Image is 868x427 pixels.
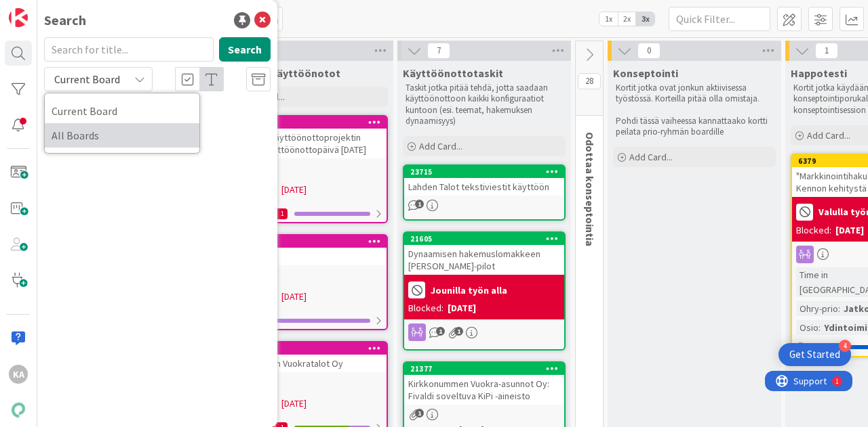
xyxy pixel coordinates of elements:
span: Current Board [52,101,193,121]
button: Search [219,37,271,62]
div: 23715Lahden Talot tekstiviestit käyttöön [404,166,564,196]
input: Search for title... [44,37,214,62]
div: KA [9,365,28,384]
div: Open Get Started checklist, remaining modules: 4 [778,343,851,366]
div: 23715 [410,167,564,177]
div: MM [226,376,387,394]
div: 21605 [410,234,564,244]
span: [DATE] [281,397,307,411]
div: 13725 [233,344,387,353]
a: Current Board [45,99,199,123]
div: 23715 [404,166,564,178]
div: 21377Kirkkonummen Vuokra-asunnot Oy: Fivaldi soveltuva KiPi -aineisto [404,363,564,405]
span: 1 [436,327,445,336]
div: Kirkkonummen Vuokra-asunnot Oy: Fivaldi soveltuva KiPi -aineisto [404,375,564,405]
div: 13725 [226,342,387,355]
p: Kortit jotka ovat jonkun aktiivisessa työstössä. Korteilla pitää olla omistaja. [616,83,773,105]
div: Dynaamisen hakemuslomakkeen [PERSON_NAME]-pilot [404,245,564,275]
span: 3x [636,12,654,26]
div: MM [226,269,387,287]
span: Add Card... [419,140,462,152]
div: Pudasjärven Vuokratalot Oy [226,355,387,372]
div: [DATE] [448,301,476,315]
div: 11359 [233,118,387,127]
div: Blocked: [796,223,831,238]
div: MM [226,162,387,180]
div: 13723 [233,237,387,246]
span: Current Board [54,72,120,86]
span: 7 [427,43,450,59]
img: avatar [9,401,28,420]
span: Support [28,2,62,18]
div: 13723 [226,235,387,248]
span: 0 [637,43,660,59]
div: Kotilinna [226,248,387,265]
span: 0 / 1 [810,340,823,355]
div: 0/261 [226,205,387,222]
span: 1 [454,327,463,336]
span: Add Card... [807,129,850,141]
div: Search [44,10,86,30]
div: Y-Säätiön käyttöönottoprojektin sisältö, Käyttöönottopäivä [DATE] [226,129,387,158]
span: 28 [578,73,601,89]
div: [DATE] [835,223,864,238]
span: 2x [618,12,636,26]
div: 11359Y-Säätiön käyttöönottoprojektin sisältö, Käyttöönottopäivä [DATE] [226,116,387,158]
span: : [818,320,821,335]
div: Blocked: [408,301,443,315]
div: 21605Dynaamisen hakemuslomakkeen [PERSON_NAME]-pilot [404,233,564,275]
a: All Boards [45,123,199,148]
span: Add Card... [629,151,673,163]
span: Käyttöönottotaskit [403,66,503,80]
div: 21605 [404,233,564,245]
div: 21377 [410,364,564,374]
span: [DATE] [281,183,307,197]
div: 1/9 [226,312,387,329]
div: Osio [796,320,818,335]
span: 1 [815,43,838,59]
span: Happotesti [791,66,847,80]
p: Pohdi tässä vaiheessa kannattaako kortti peilata prio-ryhmän boardille [616,116,773,138]
span: Menneet käyttöönotot [225,66,340,80]
span: All Boards [52,125,193,145]
div: 11359 [226,116,387,129]
div: Ohry-prio [796,301,838,316]
div: 4 [839,340,851,352]
div: 1 [71,5,74,16]
div: 13725Pudasjärven Vuokratalot Oy [226,342,387,372]
div: Get Started [789,348,840,361]
div: 21377 [404,363,564,375]
b: Jounilla työn alla [431,286,507,295]
input: Quick Filter... [669,7,770,31]
div: Lahden Talot tekstiviestit käyttöön [404,178,564,196]
span: : [838,301,840,316]
img: Visit kanbanzone.com [9,8,28,27]
span: [DATE] [281,290,307,304]
span: 1x [599,12,618,26]
div: 13723Kotilinna [226,235,387,265]
span: 1 [415,409,424,418]
span: Odottaa konseptointia [583,132,597,246]
span: 1 [415,200,424,208]
span: Konseptointi [613,66,678,80]
p: Taskit jotka pitää tehdä, jotta saadaan käyttöönottoon kaikki konfiguraatiot kuntoon (esi. teemat... [406,83,563,127]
